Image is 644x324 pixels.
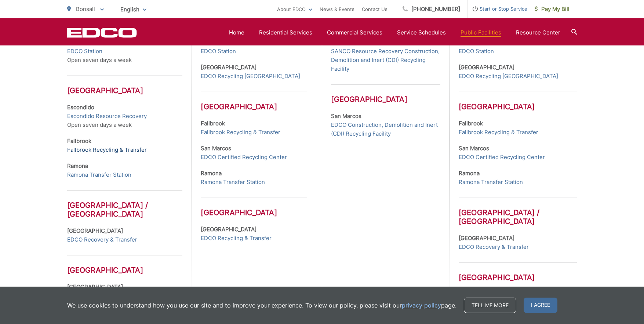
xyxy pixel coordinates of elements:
[459,120,483,127] strong: Fallbrook
[461,28,501,37] a: Public Facilities
[459,243,529,251] a: EDCO Recovery & Transfer
[362,5,388,14] a: Contact Us
[67,103,183,129] p: Open seven days a week
[459,262,577,282] h3: [GEOGRAPHIC_DATA]
[201,128,280,137] a: Fallbrook Recycling & Transfer
[201,178,265,187] a: Ramona Transfer Station
[67,301,456,310] p: We use cookies to understand how you use our site and to improve your experience. To view our pol...
[67,190,183,218] h3: [GEOGRAPHIC_DATA] / [GEOGRAPHIC_DATA]
[516,28,560,37] a: Resource Center
[201,226,256,233] strong: [GEOGRAPHIC_DATA]
[201,92,307,111] h3: [GEOGRAPHIC_DATA]
[67,170,131,179] a: Ramona Transfer Station
[320,5,354,14] a: News & Events
[201,170,222,177] strong: Ramona
[459,170,480,177] strong: Ramona
[331,84,440,104] h3: [GEOGRAPHIC_DATA]
[201,234,272,243] a: EDCO Recycling & Transfer
[67,104,94,111] strong: Escondido
[331,121,440,138] a: EDCO Construction, Demolition and Inert (CDI) Recycling Facility
[459,64,514,71] strong: [GEOGRAPHIC_DATA]
[67,47,102,56] a: EDCO Station
[524,298,557,313] span: I agree
[459,47,494,56] a: EDCO Station
[67,76,183,95] h3: [GEOGRAPHIC_DATA]
[259,28,312,37] a: Residential Services
[331,113,361,119] strong: San Marcos
[459,153,545,162] a: EDCO Certified Recycling Center
[67,112,147,121] a: Escondido Resource Recovery
[459,72,558,81] a: EDCO Recycling [GEOGRAPHIC_DATA]
[76,5,95,12] span: Bonsall
[277,5,312,14] a: About EDCO
[67,227,123,234] strong: [GEOGRAPHIC_DATA]
[201,153,287,162] a: EDCO Certified Recycling Center
[397,28,446,37] a: Service Schedules
[67,38,183,65] p: Open seven days a week
[201,198,307,217] h3: [GEOGRAPHIC_DATA]
[201,145,231,152] strong: San Marcos
[535,5,570,14] span: Pay My Bill
[67,235,137,244] a: EDCO Recovery & Transfer
[67,27,137,38] a: EDCD logo. Return to the homepage.
[201,120,225,127] strong: Fallbrook
[459,128,538,137] a: Fallbrook Recycling & Transfer
[201,72,300,81] a: EDCO Recycling [GEOGRAPHIC_DATA]
[67,162,88,169] strong: Ramona
[201,64,256,71] strong: [GEOGRAPHIC_DATA]
[229,28,244,37] a: Home
[67,146,147,154] a: Fallbrook Recycling & Transfer
[459,198,577,226] h3: [GEOGRAPHIC_DATA] / [GEOGRAPHIC_DATA]
[67,137,91,144] strong: Fallbrook
[459,178,523,187] a: Ramona Transfer Station
[459,235,514,242] strong: [GEOGRAPHIC_DATA]
[201,47,236,56] a: EDCO Station
[331,47,440,73] a: SANCO Resource Recovery Construction, Demolition and Inert (CDI) Recycling Facility
[459,92,577,111] h3: [GEOGRAPHIC_DATA]
[115,3,152,16] span: English
[402,301,441,310] a: privacy policy
[67,283,123,290] strong: [GEOGRAPHIC_DATA]
[67,255,183,275] h3: [GEOGRAPHIC_DATA]
[459,145,489,152] strong: San Marcos
[327,28,382,37] a: Commercial Services
[464,298,516,313] a: Tell me more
